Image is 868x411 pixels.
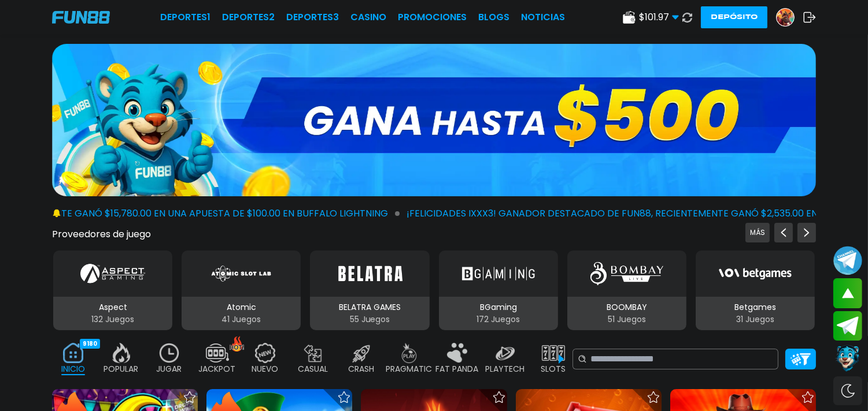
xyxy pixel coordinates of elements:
img: pragmatic_off.webp [398,343,421,363]
a: Deportes2 [222,10,275,24]
img: Aspect [80,257,145,290]
a: CASINO [350,10,386,24]
p: INICIO [61,363,85,375]
a: Avatar [776,8,803,27]
img: Betgames [719,257,792,290]
img: jackpot_off.webp [206,343,229,363]
img: slots_off.webp [542,343,565,363]
p: Aspect [53,301,172,313]
img: popular_off.webp [110,343,133,363]
button: BOOMBAY [563,249,691,331]
button: BGaming [434,249,563,331]
img: BGaming [462,257,535,290]
button: Betgames [691,249,819,331]
img: recent_off.webp [158,343,181,363]
img: Platform Filter [791,353,811,365]
img: Company Logo [52,11,110,24]
p: FAT PANDA [436,363,479,375]
a: Deportes3 [286,10,339,24]
img: fat_panda_off.webp [446,343,469,363]
p: 172 Juegos [439,313,558,326]
button: scroll up [833,278,862,308]
button: Previous providers [745,223,770,242]
button: Depósito [701,6,767,28]
p: BELATRA GAMES [310,301,429,313]
a: Promociones [398,10,467,24]
img: hot [230,336,244,352]
button: BELATRA GAMES [305,249,434,331]
div: 9180 [80,339,100,349]
button: Join telegram [833,311,862,341]
button: Atomic [177,249,305,331]
img: casual_off.webp [302,343,325,363]
img: BELATRA GAMES [333,257,406,290]
p: BOOMBAY [567,301,686,313]
img: crash_off.webp [350,343,373,363]
p: Atomic [182,301,301,313]
p: SLOTS [541,363,566,375]
a: Deportes1 [160,10,210,24]
img: new_off.webp [254,343,277,363]
button: Contact customer service [833,343,862,373]
p: 55 Juegos [310,313,429,326]
p: 132 Juegos [53,313,172,326]
p: 51 Juegos [567,313,686,326]
p: 41 Juegos [182,313,301,326]
p: PLAYTECH [486,363,525,375]
p: POPULAR [104,363,139,375]
p: CRASH [348,363,374,375]
a: NOTICIAS [521,10,565,24]
img: home_active.webp [62,343,85,363]
p: PRAGMATIC [386,363,433,375]
img: GANA hasta $500 [52,44,816,196]
p: NUEVO [252,363,279,375]
img: Avatar [777,9,794,26]
img: playtech_off.webp [494,343,517,363]
button: Join telegram channel [833,245,862,275]
img: BOOMBAY [590,257,663,290]
img: Atomic [209,257,274,290]
p: CASUAL [298,363,328,375]
button: Next providers [797,223,816,242]
p: Betgames [696,301,815,313]
div: Switch theme [833,376,862,405]
p: JACKPOT [199,363,236,375]
p: BGaming [439,301,558,313]
p: 31 Juegos [696,313,815,326]
button: Previous providers [774,223,793,242]
span: $ 101.97 [639,10,679,24]
a: BLOGS [478,10,509,24]
p: JUGAR [157,363,182,375]
button: Proveedores de juego [52,228,151,240]
button: Aspect [49,249,177,331]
